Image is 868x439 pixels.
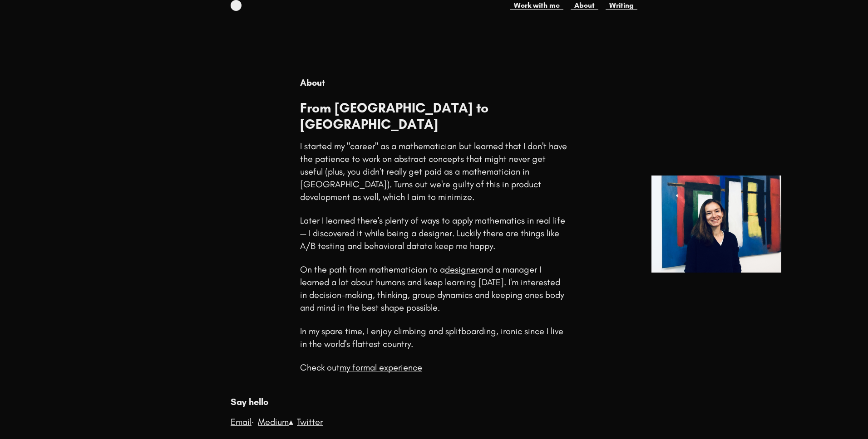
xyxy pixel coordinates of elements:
p: In my spare time, I enjoy climbing and splitboarding, ironic since I live in the world's flattest... [300,326,563,349]
p: I started my "career" as a mathematician but learned that I don't have the patience to work on ab... [300,141,567,202]
a: designer [445,264,478,275]
h2: About [300,76,567,89]
p: On the path from mathematician to a and a manager I learned a lot about humans and keep learning ... [300,264,564,313]
a: my formal experience [340,362,422,373]
a: A/B testing and behavioral data [300,240,424,251]
a: Twitter [297,416,323,427]
h1: From [GEOGRAPHIC_DATA] to [GEOGRAPHIC_DATA] [300,100,567,132]
p: Check out [300,362,422,373]
a: Medium [258,416,289,427]
a: Email [231,416,252,427]
p: Later I learned there's plenty of ways to apply mathematics in real life — I discovered it while ... [300,215,565,251]
h3: Say hello [231,395,637,408]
